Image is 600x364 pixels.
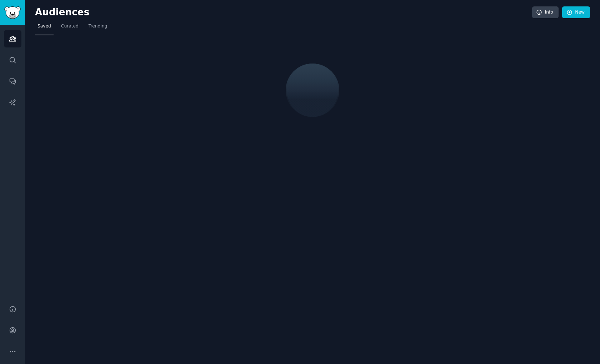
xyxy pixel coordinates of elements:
[35,7,532,18] h2: Audiences
[86,21,110,35] a: Trending
[37,23,51,30] span: Saved
[59,21,81,35] a: Curated
[89,23,107,30] span: Trending
[562,6,590,19] a: New
[35,21,54,35] a: Saved
[4,6,21,19] img: GummySearch logo
[532,6,559,19] a: Info
[61,23,79,30] span: Curated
